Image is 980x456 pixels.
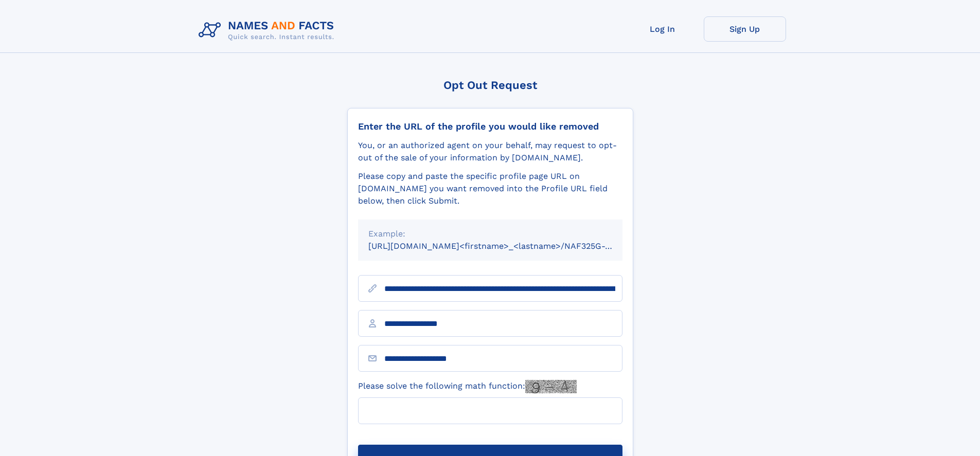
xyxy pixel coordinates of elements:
div: Example: [368,228,612,240]
div: Enter the URL of the profile you would like removed [358,121,622,132]
img: Logo Names and Facts [194,16,343,44]
div: Opt Out Request [347,79,633,92]
div: You, or an authorized agent on your behalf, may request to opt-out of the sale of your informatio... [358,139,622,164]
label: Please solve the following math function: [358,380,577,393]
div: Please copy and paste the specific profile page URL on [DOMAIN_NAME] you want removed into the Pr... [358,170,622,207]
a: Sign Up [704,16,786,42]
small: [URL][DOMAIN_NAME]<firstname>_<lastname>/NAF325G-xxxxxxxx [368,241,642,251]
a: Log In [621,16,704,42]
